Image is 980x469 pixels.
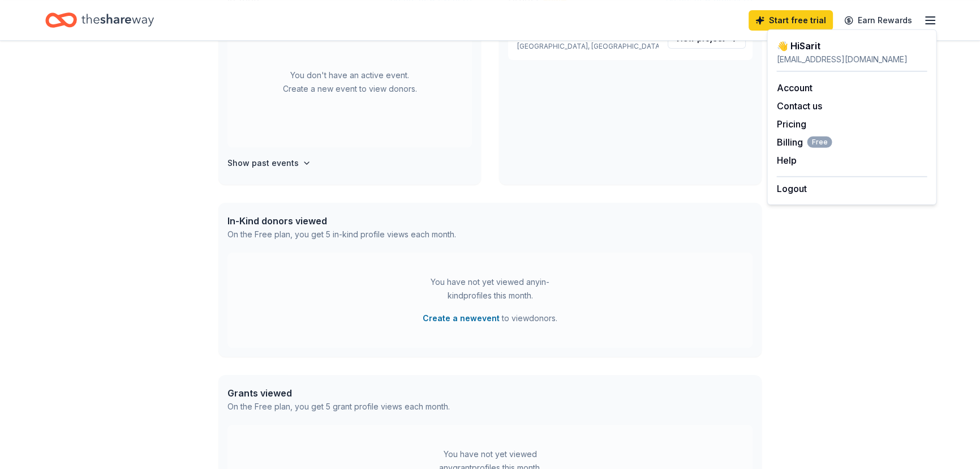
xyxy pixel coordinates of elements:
[697,33,725,43] span: project
[837,10,919,31] a: Earn Rewards
[515,42,659,51] p: [GEOGRAPHIC_DATA], [GEOGRAPHIC_DATA]
[227,156,299,170] h4: Show past events
[776,39,927,53] div: 👋 Hi Sarit
[776,118,806,130] a: Pricing
[776,99,822,113] button: Contact us
[227,17,472,147] div: You don't have an active event. Create a new event to view donors.
[807,137,832,148] span: Free
[423,312,500,325] button: Create a newevent
[776,182,806,195] button: Logout
[227,386,450,400] div: Grants viewed
[776,154,796,167] button: Help
[45,7,154,33] a: Home
[227,228,456,241] div: On the Free plan, you get 5 in-kind profile views each month.
[749,10,833,31] a: Start free trial
[776,135,832,149] span: Billing
[227,156,311,170] button: Show past events
[776,53,927,66] div: [EMAIL_ADDRESS][DOMAIN_NAME]
[776,135,832,149] button: BillingFree
[419,275,561,302] div: You have not yet viewed any in-kind profiles this month.
[776,82,812,93] a: Account
[423,312,557,325] span: to view donors .
[227,400,450,413] div: On the Free plan, you get 5 grant profile views each month.
[227,214,456,228] div: In-Kind donors viewed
